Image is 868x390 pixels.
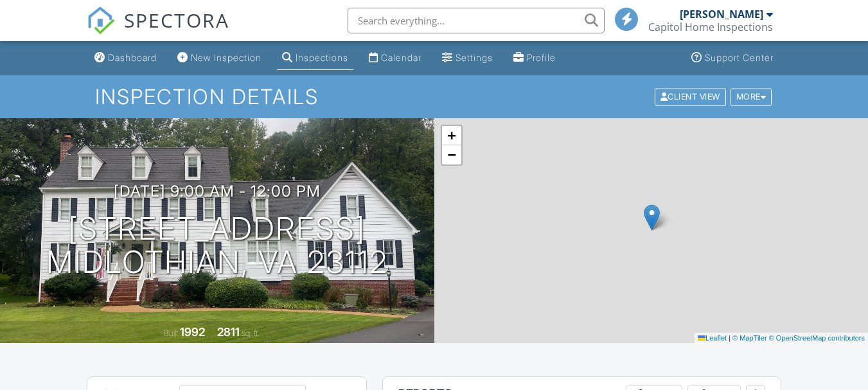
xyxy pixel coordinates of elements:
a: SPECTORA [87,17,229,44]
a: © OpenStreetMap contributors [769,334,865,342]
div: More [731,88,772,105]
div: Capitol Home Inspections [648,21,773,33]
div: Client View [655,88,726,105]
span: Built [164,328,178,338]
a: Settings [437,46,498,70]
div: 2811 [217,325,240,339]
a: Support Center [686,46,779,70]
div: Inspections [296,52,348,63]
div: Dashboard [108,52,157,63]
a: Inspections [277,46,353,70]
a: Dashboard [89,46,162,70]
div: Settings [456,52,493,63]
img: The Best Home Inspection Software - Spectora [87,6,115,35]
span: | [729,334,731,342]
span: SPECTORA [124,6,229,33]
input: Search everything... [348,8,605,33]
h1: [STREET_ADDRESS] Midlothian, VA 23112 [46,212,388,280]
div: Profile [527,52,556,63]
a: New Inspection [172,46,267,70]
a: Zoom out [442,145,461,164]
a: Calendar [364,46,427,70]
a: Profile [508,46,561,70]
a: Client View [653,91,729,101]
div: Support Center [705,52,774,63]
span: sq. ft. [242,328,260,338]
a: © MapTiler [732,334,767,342]
span: − [447,146,456,163]
h1: Inspection Details [95,85,773,108]
div: New Inspection [191,52,261,63]
img: Marker [644,204,660,231]
div: [PERSON_NAME] [680,8,763,21]
div: Calendar [381,52,421,63]
div: 1992 [180,325,205,339]
a: Leaflet [698,334,727,342]
span: + [447,127,456,143]
a: Zoom in [442,126,461,145]
h3: [DATE] 9:00 am - 12:00 pm [114,182,321,200]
